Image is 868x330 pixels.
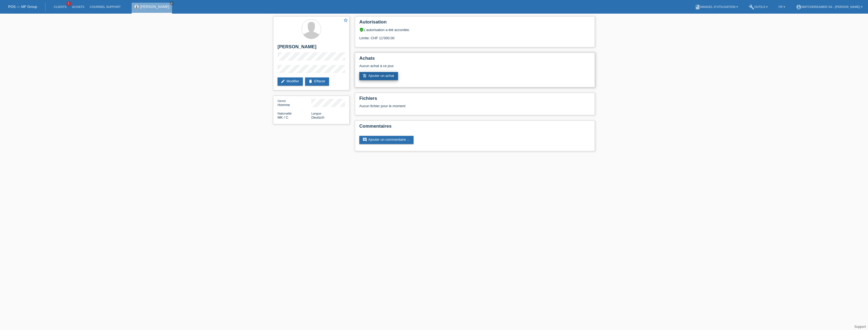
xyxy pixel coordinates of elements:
[281,79,285,83] i: edit
[51,5,69,8] a: Clients
[343,18,348,23] a: star_border
[170,2,173,5] i: close
[311,115,324,119] span: Deutsch
[308,79,313,83] i: delete
[359,72,398,80] a: add_shopping_cartAjouter un achat
[170,1,174,5] a: close
[278,112,292,115] span: Nationalité
[692,5,741,8] a: bookManuel d’utilisation ▾
[305,77,329,86] a: deleteEffacer
[854,325,866,329] a: Support
[749,4,754,10] i: build
[359,56,590,64] h2: Achats
[359,96,590,104] h2: Fichiers
[359,28,364,32] i: verified_user
[363,74,367,78] i: add_shopping_cart
[278,44,345,52] h2: [PERSON_NAME]
[278,99,311,107] div: Homme
[278,77,303,86] a: editModifier
[87,5,123,8] a: Courriel Support
[796,4,801,10] i: account_circle
[8,5,37,9] a: POS — MF Group
[359,32,590,40] div: Limite: CHF 11'000.00
[746,5,770,8] a: buildOutils ▾
[311,112,321,115] span: Langue
[359,28,590,32] div: L’autorisation a été accordée.
[140,5,169,9] a: [PERSON_NAME]
[363,137,367,142] i: comment
[278,99,286,103] span: Genre
[359,104,526,108] div: Aucun fichier pour le moment
[776,5,788,8] a: FR ▾
[359,124,590,132] h2: Commentaires
[278,115,288,119] span: Macédoine / C / 27.01.2017
[359,19,590,28] h2: Autorisation
[695,4,700,10] i: book
[359,64,590,72] div: Aucun achat à ce jour.
[359,136,414,144] a: commentAjouter un commentaire ...
[343,18,348,23] i: star_border
[67,1,71,6] span: 1
[69,5,87,8] a: Achats
[793,5,865,8] a: account_circleWatchdreamer SA - [PERSON_NAME] ▾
